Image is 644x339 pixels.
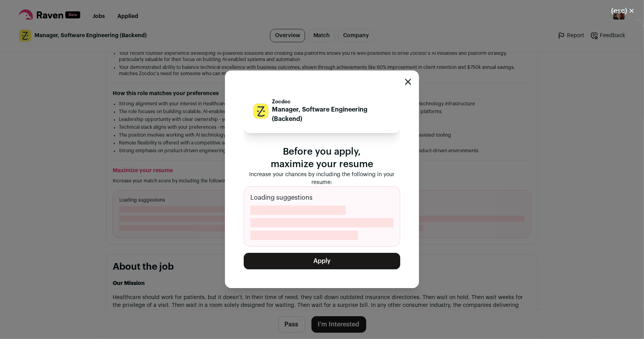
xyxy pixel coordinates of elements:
button: Close modal [602,2,644,20]
p: Manager, Software Engineering (Backend) [272,105,391,124]
p: Increase your chances by including the following in your resume: [244,171,400,186]
div: Loading suggestions [244,186,400,247]
button: Close modal [405,79,411,85]
p: Zocdoc [272,99,391,105]
p: Before you apply, maximize your resume [244,146,400,171]
img: 35a4acb3bfcbd1a3fdf6938c67e1f404227d4431c7a621078eda13e0c6835e2f.jpg [254,104,268,119]
button: Apply [244,253,400,269]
